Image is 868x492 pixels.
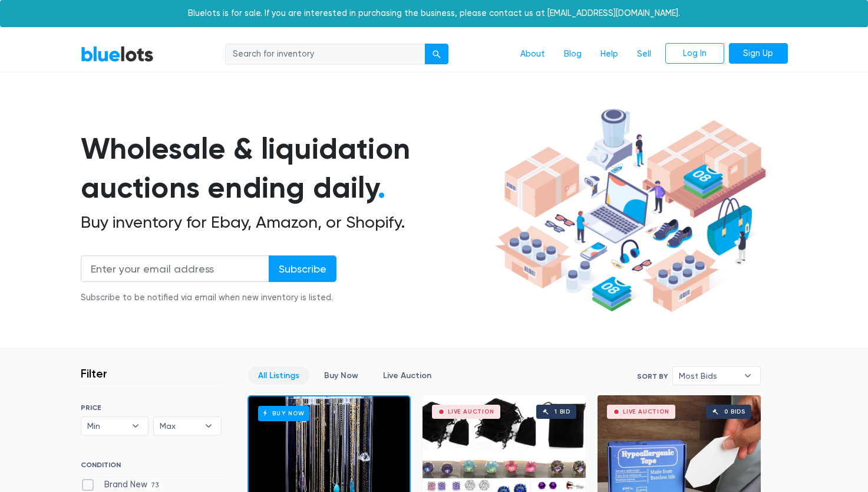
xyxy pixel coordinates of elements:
div: 0 bids [724,409,745,415]
span: Most Bids [679,367,738,385]
h6: Buy Now [258,406,309,421]
h6: CONDITION [81,461,222,474]
a: Buy Now [314,366,368,385]
div: Live Auction [623,409,669,415]
label: Sort By [637,371,668,382]
div: 1 bid [555,409,570,415]
input: Subscribe [269,255,336,282]
a: All Listings [248,366,309,385]
a: Sign Up [729,43,788,64]
div: Subscribe to be notified via email when new inventory is listed. [81,291,336,304]
label: Brand New [81,478,163,491]
b: ▾ [735,367,760,385]
h6: PRICE [81,404,222,412]
h1: Wholesale & liquidation auctions ending daily [81,129,491,208]
b: ▾ [123,417,148,435]
span: . [378,170,385,205]
h3: Filter [81,366,107,381]
a: Log In [665,43,724,64]
span: 73 [147,481,163,490]
span: Max [160,417,199,435]
input: Search for inventory [225,44,425,65]
a: About [511,43,555,65]
input: Enter your email address [81,255,269,282]
a: Live Auction [373,366,441,385]
a: Help [591,43,628,65]
img: hero-ee84e7d0318cb26816c560f6b4441b76977f77a177738b4e94f68c95b2b83dbb.png [491,103,770,318]
div: Live Auction [448,409,494,415]
b: ▾ [196,417,221,435]
a: Sell [628,43,661,65]
a: BlueLots [81,45,154,63]
span: Min [87,417,126,435]
a: Blog [555,43,591,65]
h2: Buy inventory for Ebay, Amazon, or Shopify. [81,212,491,232]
